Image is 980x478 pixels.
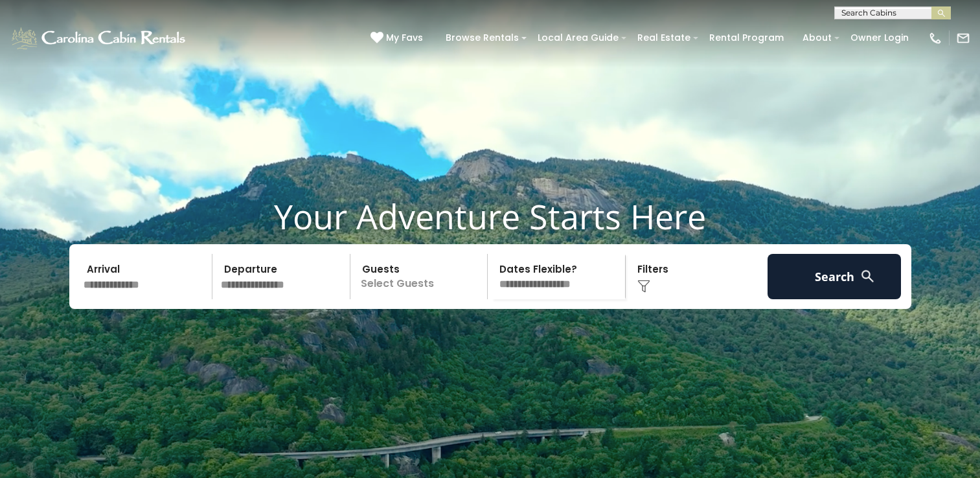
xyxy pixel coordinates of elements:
img: phone-regular-white.png [928,31,942,45]
img: search-regular-white.png [860,268,876,284]
h1: Your Adventure Starts Here [10,196,970,236]
a: Owner Login [844,28,915,48]
a: Rental Program [703,28,790,48]
a: My Favs [370,31,426,45]
img: White-1-1-2.png [10,25,189,51]
a: About [796,28,838,48]
p: Select Guests [354,254,488,299]
a: Local Area Guide [531,28,625,48]
a: Browse Rentals [439,28,525,48]
a: Real Estate [631,28,697,48]
button: Search [768,254,902,299]
span: My Favs [386,31,423,45]
img: filter--v1.png [637,280,650,293]
img: mail-regular-white.png [956,31,970,45]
